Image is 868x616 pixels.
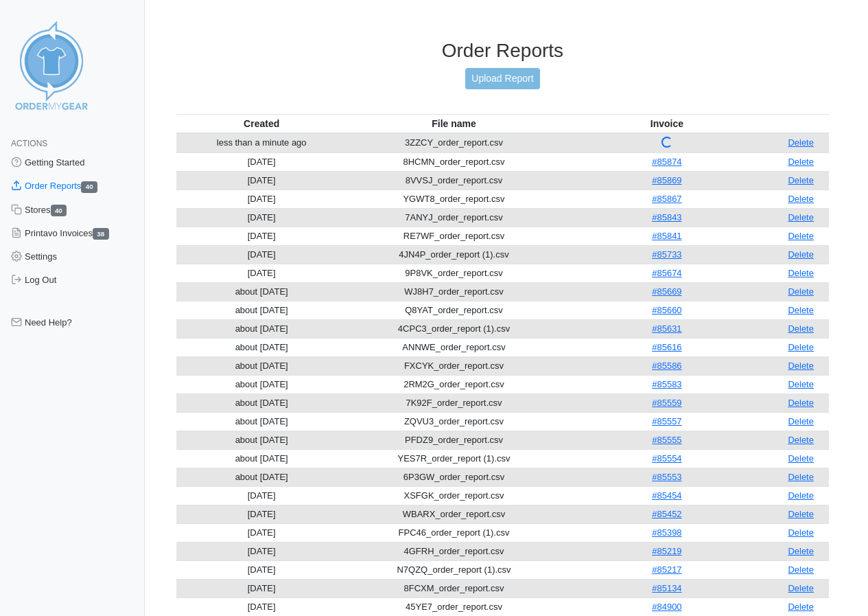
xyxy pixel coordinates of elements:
a: Upload Report [465,68,539,89]
a: Delete [788,231,814,241]
td: [DATE] [176,227,347,245]
span: 40 [51,205,67,216]
a: #85841 [652,231,681,241]
td: [DATE] [176,523,347,542]
a: Delete [788,583,814,593]
h3: Order Reports [176,39,829,62]
a: #85452 [652,509,681,519]
td: YES7R_order_report (1).csv [347,449,561,468]
a: Delete [788,527,814,538]
a: #85557 [652,416,681,426]
a: Delete [788,212,814,223]
a: #85616 [652,342,681,352]
a: Delete [788,416,814,426]
span: 38 [93,228,109,240]
td: [DATE] [176,597,347,616]
a: Delete [788,175,814,185]
td: 4GFRH_order_report.csv [347,542,561,560]
a: #85631 [652,323,681,334]
a: #85398 [652,527,681,538]
td: about [DATE] [176,282,347,301]
a: Delete [788,490,814,501]
td: WBARX_order_report.csv [347,505,561,523]
td: about [DATE] [176,319,347,338]
td: about [DATE] [176,449,347,468]
a: #85660 [652,305,681,315]
a: #85219 [652,546,681,556]
a: #85674 [652,268,681,278]
td: about [DATE] [176,375,347,393]
th: File name [347,114,561,133]
td: 6P3GW_order_report.csv [347,468,561,486]
a: Delete [788,453,814,464]
a: #85586 [652,361,681,371]
td: less than a minute ago [176,133,347,153]
a: Delete [788,564,814,575]
a: Delete [788,286,814,297]
td: YGWT8_order_report.csv [347,190,561,208]
td: [DATE] [176,579,347,597]
a: #85134 [652,583,681,593]
td: 8VVSJ_order_report.csv [347,171,561,190]
td: [DATE] [176,245,347,264]
th: Created [176,114,347,133]
td: 3ZZCY_order_report.csv [347,133,561,153]
td: [DATE] [176,560,347,579]
td: [DATE] [176,542,347,560]
td: RE7WF_order_report.csv [347,227,561,245]
td: ZQVU3_order_report.csv [347,412,561,431]
td: 4JN4P_order_report (1).csv [347,245,561,264]
td: 45YE7_order_report.csv [347,597,561,616]
a: Delete [788,602,814,612]
td: about [DATE] [176,356,347,375]
a: #85869 [652,175,681,185]
a: #85217 [652,564,681,575]
td: WJ8H7_order_report.csv [347,282,561,301]
a: Delete [788,379,814,389]
a: #85554 [652,453,681,464]
td: Q8YAT_order_report.csv [347,301,561,319]
td: about [DATE] [176,412,347,431]
td: 8FCXM_order_report.csv [347,579,561,597]
a: #85874 [652,157,681,167]
td: about [DATE] [176,338,347,356]
a: #85843 [652,212,681,223]
td: 4CPC3_order_report (1).csv [347,319,561,338]
a: #85583 [652,379,681,389]
td: [DATE] [176,264,347,282]
a: #84900 [652,602,681,612]
a: #85559 [652,398,681,408]
a: Delete [788,249,814,260]
td: ANNWE_order_report.csv [347,338,561,356]
a: #85669 [652,286,681,297]
a: #85454 [652,490,681,501]
td: 9P8VK_order_report.csv [347,264,561,282]
td: 8HCMN_order_report.csv [347,152,561,171]
a: #85555 [652,435,681,445]
td: PFDZ9_order_report.csv [347,431,561,449]
td: about [DATE] [176,393,347,412]
a: Delete [788,305,814,315]
a: Delete [788,435,814,445]
td: [DATE] [176,171,347,190]
td: [DATE] [176,505,347,523]
a: #85733 [652,249,681,260]
a: Delete [788,323,814,334]
a: Delete [788,194,814,204]
a: Delete [788,398,814,408]
th: Invoice [561,114,773,133]
a: Delete [788,137,814,148]
a: Delete [788,361,814,371]
a: Delete [788,268,814,278]
td: XSFGK_order_report.csv [347,486,561,505]
a: #85867 [652,194,681,204]
td: N7QZQ_order_report (1).csv [347,560,561,579]
td: 2RM2G_order_report.csv [347,375,561,393]
td: [DATE] [176,190,347,208]
a: Delete [788,342,814,352]
td: [DATE] [176,208,347,227]
td: about [DATE] [176,431,347,449]
a: #85553 [652,472,681,482]
a: Delete [788,157,814,167]
a: Delete [788,509,814,519]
